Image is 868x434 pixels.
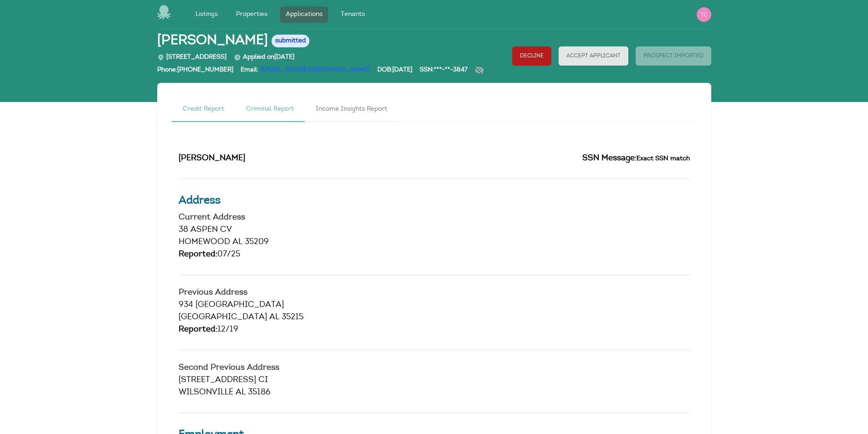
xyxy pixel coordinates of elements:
span: AL [236,388,246,397]
div: DOB: [DATE] [377,66,412,79]
span: AL [232,238,242,246]
a: Properties [231,6,273,23]
div: Email: [241,66,370,79]
a: Listings [190,6,223,23]
h4: Previous Address [179,289,690,297]
span: HOMEWOOD [179,238,230,246]
h4: Second Previous Address [179,364,690,372]
button: Accept Applicant [559,46,628,66]
a: [EMAIL_ADDRESS][DOMAIN_NAME] [260,67,370,73]
h2: [PERSON_NAME] [179,153,427,165]
a: Tenants [335,6,370,23]
div: 12/19 [179,324,690,336]
a: Income Insights Report [305,97,398,122]
span: [GEOGRAPHIC_DATA] [179,313,267,322]
span: 934 [GEOGRAPHIC_DATA] [179,301,284,309]
span: [STREET_ADDRESS] CI [179,376,268,384]
small: Exact SSN match [637,155,690,162]
a: Applications [280,6,328,23]
a: Criminal Report [235,97,305,122]
nav: Tabs [172,97,697,122]
span: AL [269,313,279,322]
span: Reported: [179,326,217,334]
span: WILSONVILLE [179,388,233,397]
span: [PERSON_NAME] [157,33,268,49]
div: Phone: [PHONE_NUMBER] [157,66,233,79]
span: 38 ASPEN CV [179,226,232,234]
h3: Address [179,193,690,209]
button: Decline [512,46,551,66]
span: 35215 [282,313,303,322]
span: [STREET_ADDRESS] [157,54,226,61]
div: 07/25 [179,249,690,261]
a: Credit Report [172,97,235,122]
span: submitted [272,35,309,47]
h4: Current Address [179,214,690,222]
span: SSN Message: [582,154,637,163]
span: 35186 [248,388,271,397]
span: Reported: [179,250,217,259]
span: Applied on [DATE] [234,54,294,61]
span: 35209 [245,238,269,246]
